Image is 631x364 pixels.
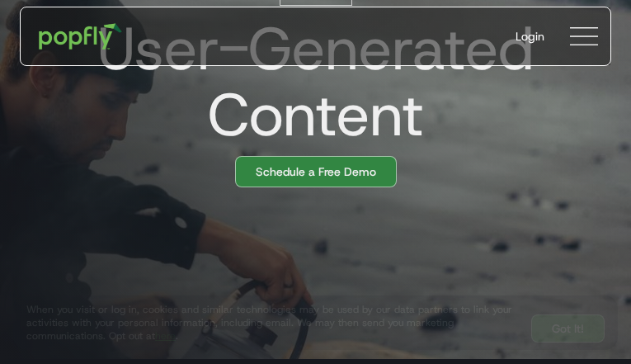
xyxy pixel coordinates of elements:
[155,329,176,343] a: here
[516,28,544,45] div: Login
[27,12,134,61] a: home
[235,156,397,187] a: Schedule a Free Demo
[502,15,558,58] a: Login
[26,303,518,343] div: When you visit or log in, cookies and similar technologies may be used by our data partners to li...
[531,314,605,343] a: Got It!
[7,16,611,148] h1: User-Generated Content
